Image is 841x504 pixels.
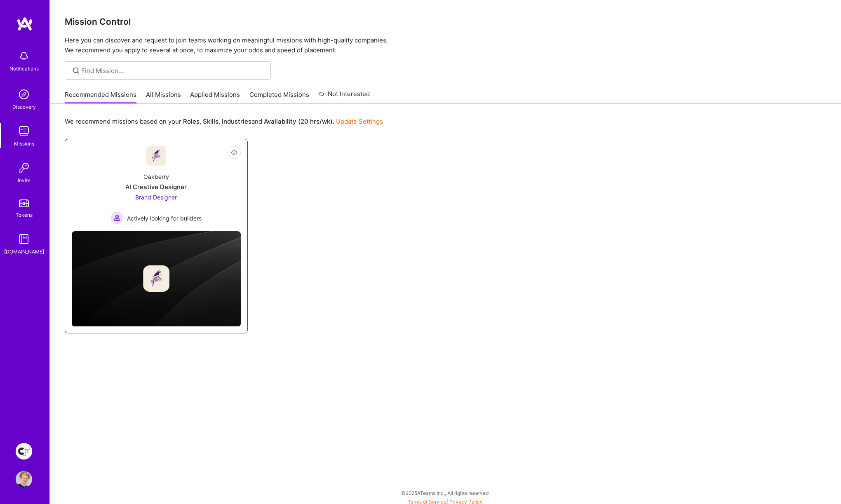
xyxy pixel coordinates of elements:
a: Applied Missions [190,90,240,104]
b: Roles [183,117,200,125]
div: [DOMAIN_NAME] [4,247,44,256]
div: Tokens [16,211,33,219]
a: Update Settings [336,117,383,125]
img: bell [16,48,32,64]
span: Actively looking for builders [127,214,202,223]
span: Brand Designer [135,194,177,201]
a: Company LogoOakberryAI Creative DesignerBrand Designer Actively looking for buildersActively look... [72,146,241,225]
div: Invite [18,176,31,185]
a: Not Interested [318,89,370,104]
img: guide book [16,231,32,247]
img: tokens [19,199,29,207]
img: Creative Fabrica Project Team [16,443,32,459]
b: Skills [203,117,218,125]
a: Creative Fabrica Project Team [14,443,34,459]
img: logo [16,16,33,31]
i: icon SearchGrey [71,66,81,75]
img: Actively looking for builders [110,211,124,225]
b: Availability (20 hrs/wk) [264,117,333,125]
p: We recommend missions based on your , , and . [65,117,383,126]
img: Company Logo [146,146,166,166]
b: Industries [222,117,251,125]
input: Find Mission... [81,66,265,75]
i: icon EyeClosed [231,149,237,156]
img: User Avatar [16,471,32,488]
a: Recommended Missions [65,90,136,104]
img: teamwork [16,123,32,139]
p: Here you can discover and request to join teams working on meaningful missions with high-quality ... [65,35,826,55]
img: Company logo [143,265,169,292]
img: discovery [16,86,32,103]
div: AI Creative Designer [125,183,187,191]
a: Completed Missions [249,90,309,104]
div: Oakberry [143,172,169,181]
img: cover [72,231,241,327]
div: © 2025 ATeams Inc., All rights reserved. [49,483,841,503]
a: User Avatar [14,471,34,488]
img: Invite [16,159,32,176]
a: All Missions [146,90,181,104]
h3: Mission Control [65,16,826,27]
div: Missions [14,139,34,148]
div: Notifications [9,64,39,73]
div: Discovery [12,103,36,111]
